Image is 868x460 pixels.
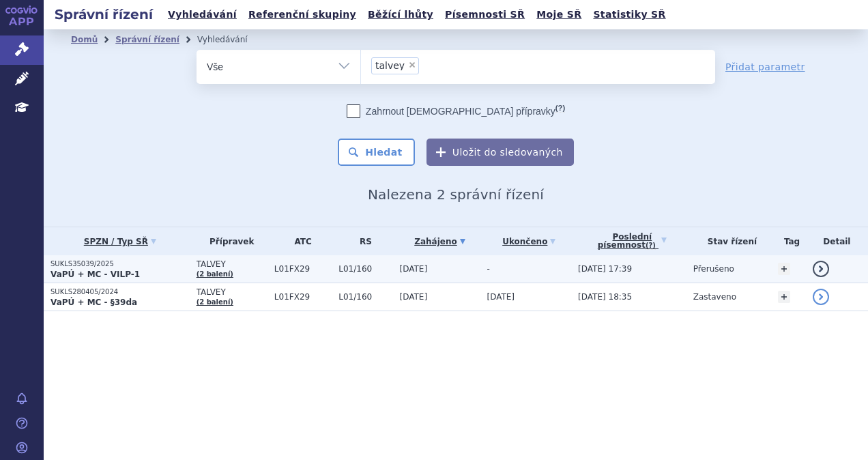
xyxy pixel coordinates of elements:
[50,232,190,251] a: SPZN / Typ SŘ
[197,287,267,297] span: TALVEY
[578,292,632,302] span: [DATE] 18:35
[338,139,415,166] button: Hledat
[267,227,332,255] th: ATC
[197,270,233,278] a: (2 balení)
[274,292,332,302] span: L01FX29
[368,186,544,203] span: Nalezena 2 správní řízení
[50,270,140,279] strong: VaPÚ + MC - VILP-1
[50,298,137,307] strong: VaPÚ + MC - §39da
[274,264,332,274] span: L01FX29
[338,292,392,302] span: L01/160
[400,232,480,251] a: Zahájeno
[441,5,529,24] a: Písemnosti SŘ
[44,5,164,24] h2: Správní řízení
[686,227,772,255] th: Stav řízení
[693,264,734,274] span: Přerušeno
[400,264,428,274] span: [DATE]
[408,61,416,69] span: ×
[555,104,565,113] abbr: (?)
[115,35,179,44] a: Správní řízení
[164,5,241,24] a: Vyhledávání
[71,35,98,44] a: Domů
[50,287,190,297] p: SUKLS280405/2024
[332,227,392,255] th: RS
[197,298,233,306] a: (2 balení)
[532,5,585,24] a: Moje SŘ
[487,232,571,251] a: Ukončeno
[190,227,267,255] th: Přípravek
[347,104,565,118] label: Zahrnout [DEMOGRAPHIC_DATA] přípravky
[693,292,736,302] span: Zastaveno
[426,139,574,166] button: Uložit do sledovaných
[771,227,805,255] th: Tag
[197,29,265,50] li: Vyhledávání
[423,57,431,74] input: talvey
[578,264,632,274] span: [DATE] 17:39
[589,5,669,24] a: Statistiky SŘ
[778,263,790,275] a: +
[725,60,805,74] a: Přidat parametr
[487,264,489,274] span: -
[400,292,428,302] span: [DATE]
[364,5,437,24] a: Běžící lhůty
[646,242,656,250] abbr: (?)
[50,259,190,269] p: SUKLS35039/2025
[197,259,267,269] span: TALVEY
[375,61,405,70] span: talvey
[338,264,392,274] span: L01/160
[578,227,686,255] a: Poslednípísemnost(?)
[244,5,360,24] a: Referenční skupiny
[806,227,868,255] th: Detail
[813,289,829,305] a: detail
[813,261,829,277] a: detail
[487,292,515,302] span: [DATE]
[778,291,790,303] a: +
